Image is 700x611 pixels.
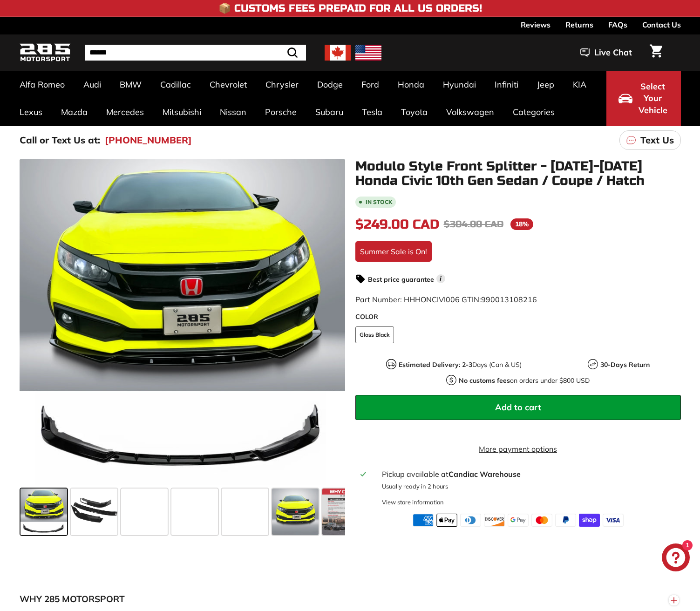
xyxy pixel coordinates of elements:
[392,98,437,126] a: Toyota
[644,37,668,68] a: Cart
[399,360,472,369] strong: Estimated Delivery: 2-3
[449,469,521,479] strong: Candiac Warehouse
[564,71,596,98] a: KIA
[355,295,537,304] span: Part Number: HHHONCIVI006 GTIN:
[485,71,528,98] a: Infiniti
[97,98,153,126] a: Mercedes
[256,98,306,126] a: Porsche
[484,514,505,527] img: discover
[619,130,681,150] a: Text Us
[600,360,650,369] strong: 30-Days Return
[200,71,256,98] a: Chevrolet
[355,395,681,420] button: Add to cart
[105,133,192,147] a: [PHONE_NUMBER]
[444,218,503,230] span: $304.00 CAD
[608,17,627,33] a: FAQs
[85,45,306,61] input: Search
[503,98,564,126] a: Categories
[218,3,482,14] h4: 📦 Customs Fees Prepaid for All US Orders!
[211,98,256,126] a: Nissan
[531,514,552,527] img: master
[606,71,681,126] button: Select Your Vehicle
[306,98,353,126] a: Subaru
[10,71,74,98] a: Alfa Romeo
[74,71,110,98] a: Audi
[528,71,564,98] a: Jeep
[110,71,151,98] a: BMW
[355,159,681,188] h1: Modulo Style Front Splitter - [DATE]-[DATE] Honda Civic 10th Gen Sedan / Coupe / Hatch
[459,376,590,386] p: on orders under $800 USD
[659,543,693,574] inbox-online-store-chat: Shopify online store chat
[353,98,392,126] a: Tesla
[20,133,100,147] p: Call or Text Us at:
[382,482,675,491] p: Usually ready in 2 hours
[437,98,503,126] a: Volkswagen
[640,133,674,147] p: Text Us
[436,514,457,527] img: apple_pay
[510,218,533,230] span: 18%
[308,71,352,98] a: Dodge
[368,275,434,284] strong: Best price guarantee
[594,47,632,59] span: Live Chat
[568,41,644,64] button: Live Chat
[436,274,445,283] span: i
[481,295,537,304] span: 990013108216
[382,498,444,507] div: View store information
[555,514,576,527] img: paypal
[459,376,510,385] strong: No customs fees
[579,514,600,527] img: shopify_pay
[399,360,522,370] p: Days (Can & US)
[366,199,392,205] b: In stock
[508,514,529,527] img: google_pay
[565,17,593,33] a: Returns
[434,71,485,98] a: Hyundai
[153,98,211,126] a: Mitsubishi
[460,514,481,527] img: diners_club
[413,514,434,527] img: american_express
[642,17,681,33] a: Contact Us
[355,443,681,455] a: More payment options
[355,217,439,232] span: $249.00 CAD
[388,71,434,98] a: Honda
[355,312,681,322] label: COLOR
[52,98,97,126] a: Mazda
[495,402,541,413] span: Add to cart
[637,81,669,116] span: Select Your Vehicle
[151,71,200,98] a: Cadillac
[382,468,675,480] div: Pickup available at
[355,241,432,262] div: Summer Sale is On!
[521,17,550,33] a: Reviews
[603,514,624,527] img: visa
[352,71,388,98] a: Ford
[256,71,308,98] a: Chrysler
[20,42,71,64] img: Logo_285_Motorsport_areodynamics_components
[10,98,52,126] a: Lexus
